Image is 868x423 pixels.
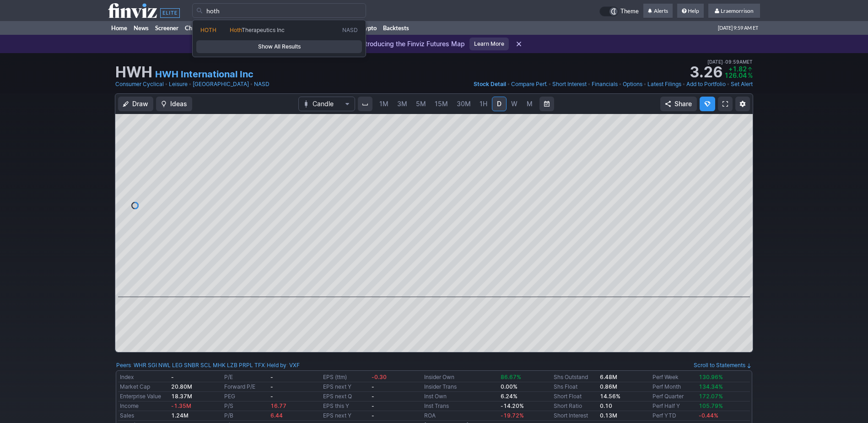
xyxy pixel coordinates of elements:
[651,382,697,392] td: Perf Month
[600,374,617,380] b: 6.48M
[651,411,697,421] td: Perf YTD
[158,361,171,370] a: NWL
[171,383,192,390] b: 20.80M
[660,97,697,111] button: Share
[393,97,411,111] a: 3M
[196,40,362,53] a: Show All Results
[474,80,506,89] a: Stock Detail
[313,99,341,108] span: Candle
[222,392,269,401] td: PEG
[620,6,639,16] span: Theme
[475,97,491,111] a: 1H
[422,382,499,392] td: Insider Trans
[200,42,358,51] span: Show All Results
[227,361,237,370] a: LZB
[522,97,537,111] a: M
[148,361,157,370] a: SGI
[270,383,273,390] b: -
[700,97,715,111] button: Explore new features
[469,38,509,50] a: Learn More
[222,401,269,411] td: P/S
[132,99,148,108] span: Draw
[552,382,598,392] td: Shs Float
[118,401,169,411] td: Income
[554,393,582,400] a: Short Float
[748,71,753,79] span: %
[735,97,750,111] button: Chart Settings
[592,80,618,89] a: Financials
[677,4,704,18] a: Help
[507,97,522,111] a: W
[724,71,747,79] span: 126.04
[623,80,642,89] a: Options
[134,361,146,370] a: WHR
[321,411,369,421] td: EPS next Y
[600,393,620,400] a: 14.56%
[254,80,270,89] a: NASD
[267,362,286,369] a: Held by
[171,412,189,419] b: 1.24M
[548,80,551,89] span: •
[397,100,407,108] span: 3M
[643,4,673,18] a: Alerts
[422,411,499,421] td: ROA
[588,80,591,89] span: •
[723,58,725,66] span: •
[600,412,617,419] a: 0.13M
[171,402,191,409] span: -1.35M
[511,81,547,87] span: Compare Perf.
[708,4,760,18] a: Lraemorrison
[501,393,518,400] b: 6.24%
[321,392,369,401] td: EPS next Q
[699,393,723,400] span: 172.07%
[699,383,723,390] span: 134.34%
[699,374,723,380] span: 130.96%
[694,362,752,369] a: Scroll to Statements
[372,393,374,400] b: -
[651,401,697,411] td: Perf Half Y
[600,402,612,409] a: 0.10
[200,27,216,33] span: HOTH
[270,402,286,409] span: 16.77
[156,97,192,111] button: Ideas
[170,99,187,108] span: Ideas
[289,361,300,370] a: VXF
[501,383,518,390] b: 0.00%
[375,97,393,111] a: 1M
[321,373,369,382] td: EPS (ttm)
[193,80,249,89] a: [GEOGRAPHIC_DATA]
[647,81,681,87] span: Latest Filings
[527,100,533,108] span: M
[619,80,622,89] span: •
[372,374,387,380] span: -0.30
[492,97,507,111] a: D
[270,412,283,419] span: 6.44
[298,97,355,111] button: Chart Type
[254,361,265,370] a: TFX
[651,392,697,401] td: Perf Quarter
[699,402,723,409] span: 105.79%
[686,80,726,89] a: Add to Portfolio
[674,99,692,108] span: Share
[358,97,372,111] button: Interval
[539,97,554,111] button: Range
[372,383,374,390] b: -
[552,80,587,89] a: Short Interest
[453,97,475,111] a: 30M
[651,373,697,382] td: Perf Week
[474,81,506,87] span: Stock Detail
[118,392,169,401] td: Enterprise Value
[222,373,269,382] td: P/E
[200,361,211,370] a: SCL
[731,80,753,89] a: Set Alert
[152,21,182,35] a: Screener
[118,382,169,392] td: Market Cap
[501,412,524,419] span: -19.72%
[265,361,300,370] div: | :
[116,362,131,369] a: Peers
[682,80,685,89] span: •
[718,97,733,111] a: Fullscreen
[457,100,471,108] span: 30M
